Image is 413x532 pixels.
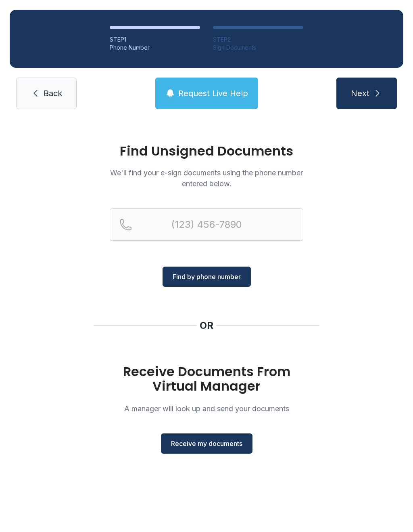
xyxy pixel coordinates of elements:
h1: Find Unsigned Documents [110,145,303,158]
span: Next [351,88,369,99]
span: Find by phone number [173,272,241,282]
div: Sign Documents [213,44,303,52]
input: Reservation phone number [110,208,303,241]
span: Request Live Help [178,88,248,99]
div: STEP 1 [110,36,200,44]
p: A manager will look up and send your documents [110,403,303,414]
div: Phone Number [110,44,200,52]
div: OR [200,319,213,332]
span: Receive my documents [171,439,242,448]
h1: Receive Documents From Virtual Manager [110,364,303,393]
span: Back [44,88,62,99]
p: We'll find your e-sign documents using the phone number entered below. [110,167,303,189]
div: STEP 2 [213,36,303,44]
